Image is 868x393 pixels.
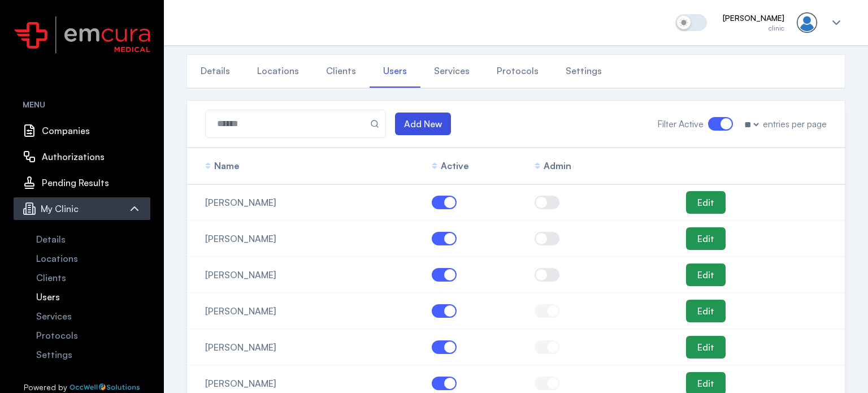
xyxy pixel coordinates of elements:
a: Edit [686,336,726,359]
a: Users [370,55,420,88]
a: Companies [14,119,150,142]
span: clinic [723,24,784,33]
td: [PERSON_NAME] [187,257,432,293]
a: Services [420,55,483,88]
td: [PERSON_NAME] [187,184,432,221]
button: My Clinic [14,197,150,220]
h3: MENU [23,99,150,110]
span: Pending Results [23,176,109,189]
a: Locations [244,55,313,88]
img: Emcura logo [14,15,150,55]
label: entries per page [742,118,827,129]
a: Protocols [27,329,150,342]
img: OccWell Solutions logo [70,383,140,391]
img: User [793,9,821,36]
span: Powered by [24,382,67,393]
a: Protocols [483,55,552,88]
td: [PERSON_NAME] [187,329,432,365]
span: Companies [23,124,90,137]
button: Name [205,159,240,172]
p: Admin [544,159,571,172]
a: Users [27,290,150,304]
p: Name [214,159,240,172]
span: [PERSON_NAME] [723,12,784,24]
p: Active [441,159,469,172]
a: Settings [27,348,150,361]
td: [PERSON_NAME] [187,293,432,329]
a: Settings [552,55,615,88]
button: Admin [535,159,571,172]
a: Details [27,232,150,246]
a: Add New [395,113,451,135]
a: Clients [313,55,370,88]
select: entries per page [742,120,761,129]
span: My Clinic [23,202,79,215]
button: Active [432,159,469,172]
a: Edit [686,300,726,322]
a: Edit [686,227,726,250]
a: Clients [27,271,150,284]
span: Authorizations [23,150,105,163]
a: Locations [27,252,150,265]
a: Pending Results [14,171,150,194]
a: Edit [686,264,726,286]
a: Authorizations [14,145,150,168]
a: Services [27,309,150,323]
a: Details [187,55,244,88]
td: [PERSON_NAME] [187,221,432,257]
button: [PERSON_NAME]clinicUser [723,9,843,36]
span: Filter Active [657,117,704,131]
a: Edit [686,191,726,214]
